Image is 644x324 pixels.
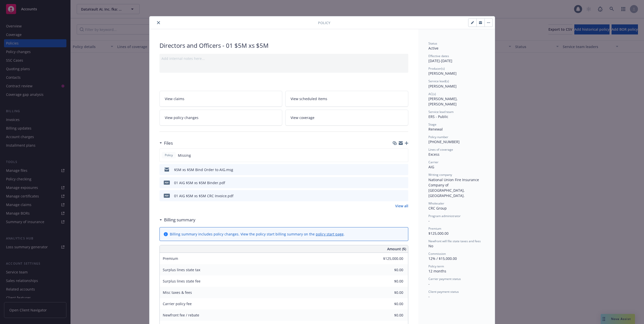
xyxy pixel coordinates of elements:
span: Newfront will file state taxes and fees [428,239,481,243]
span: Newfront fee / rebate [163,313,199,317]
button: download file [394,180,398,185]
span: AIG [428,165,434,169]
span: Carrier policy fee [163,301,192,306]
a: policy start page [316,232,344,236]
div: [DATE] - [DATE] [428,54,485,63]
span: Active [428,46,438,51]
span: Policy [318,20,330,25]
input: 0.00 [374,277,406,285]
span: pdf [164,194,170,197]
span: - [428,281,430,286]
input: 0.00 [374,300,406,308]
span: View policy changes [165,115,198,120]
span: Stage [428,122,436,127]
span: Effective dates [428,54,449,58]
span: Client payment status [428,290,459,294]
input: 0.00 [374,289,406,296]
span: Wholesaler [428,201,444,206]
a: View all [395,203,408,209]
span: Policy term [428,264,444,268]
h3: Files [164,140,173,146]
span: Lines of coverage [428,147,453,152]
span: National Union Fire Insurance Company of [GEOGRAPHIC_DATA], [GEOGRAPHIC_DATA]. [428,177,480,198]
span: Premium [163,256,178,261]
button: preview file [402,167,406,172]
span: Misc taxes & fees [163,290,192,295]
span: Renewal [428,127,443,132]
span: Carrier payment status [428,277,461,281]
button: download file [394,193,398,198]
a: View policy changes [159,110,283,126]
div: Add internal notes here... [162,56,406,61]
span: Writing company [428,173,452,177]
button: download file [394,167,398,172]
input: 0.00 [374,255,406,262]
span: $125,000.00 [428,231,449,236]
div: Files [159,140,173,146]
span: Service lead team [428,110,454,114]
div: Billing summary [159,217,195,223]
span: Policy number [428,135,448,139]
span: Missing [178,153,191,158]
div: Directors and Officers - 01 $5M xs $5M [159,41,408,50]
a: View coverage [285,110,408,126]
span: [PHONE_NUMBER] [428,139,460,144]
span: Status [428,41,437,46]
span: [PERSON_NAME] [428,71,457,76]
span: [PERSON_NAME], [PERSON_NAME] [428,96,459,106]
span: - [428,294,430,299]
span: Surplus lines state fee [163,279,200,283]
a: View claims [159,91,283,107]
span: View claims [165,96,184,101]
button: preview file [402,193,406,198]
span: Commission [428,252,446,256]
span: Surplus lines state tax [163,267,200,272]
span: Amount ($) [387,246,406,252]
div: Excess [428,152,485,157]
span: Service lead(s) [428,79,449,83]
span: CRC Group [428,206,447,211]
input: 0.00 [374,266,406,274]
span: Producer(s) [428,66,445,71]
span: Program administrator [428,214,461,218]
h3: Billing summary [164,217,195,223]
span: [PERSON_NAME] [428,84,457,89]
a: View scheduled items [285,91,408,107]
div: 01 AIG $5M xs $5M CRC Invoice.pdf [174,193,233,198]
button: close [155,20,162,26]
span: Policy [164,153,174,157]
span: Premium [428,226,441,231]
span: AC(s) [428,92,436,96]
span: View scheduled items [291,96,327,101]
span: Carrier [428,160,438,164]
div: 01 AIG $5M xs $5M Binder.pdf [174,180,225,185]
span: 12 months [428,269,446,273]
span: pdf [164,181,170,184]
span: 12% / $15,000.00 [428,256,457,261]
span: - [428,218,430,223]
input: 0.00 [374,311,406,319]
div: Billing summary includes policy changes. View the policy start billing summary on the . [170,231,345,237]
span: ERS - Public [428,114,448,119]
div: $5M xs $5M Bind Order to AIG.msg [174,167,233,172]
button: preview file [402,180,406,185]
span: View coverage [291,115,314,120]
span: No [428,244,433,248]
